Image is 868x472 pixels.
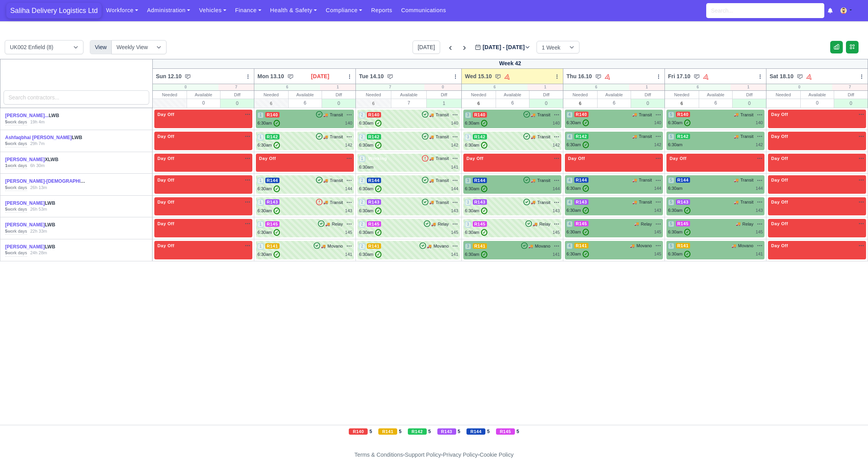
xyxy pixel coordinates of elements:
[257,221,264,228] span: 1
[323,112,328,118] span: 🚚
[257,72,284,80] span: Mon 13.10
[733,99,766,108] div: 0
[676,199,690,205] span: R143
[566,207,589,214] div: 6:30am
[734,177,738,183] span: 🚚
[668,221,674,227] span: 5
[257,208,280,214] div: 6:30am
[537,199,550,206] span: Transit
[668,112,674,118] span: 5
[367,112,381,118] span: R140
[322,99,355,108] div: 0
[738,242,753,249] span: Movano
[637,242,652,249] span: Movano
[766,84,832,90] div: 0
[436,155,449,162] span: Transit
[254,84,320,90] div: 6
[257,185,280,192] div: 6:30am
[654,185,661,192] div: 144
[321,3,366,18] a: Compliance
[668,134,674,140] span: 5
[598,91,631,99] div: Available
[531,178,535,184] span: 🚚
[356,84,424,90] div: 7
[533,221,537,227] span: 🚚
[359,134,365,140] span: 2
[266,3,322,18] a: Health & Safety
[566,156,587,161] span: Day Off
[5,206,27,213] div: work days
[639,112,652,118] span: Transit
[740,177,753,184] span: Transit
[367,199,381,205] span: R143
[668,72,690,80] span: Fri 17.10
[265,199,280,205] span: R143
[566,141,589,148] div: 6:30am
[436,199,449,206] span: Transit
[359,208,381,214] div: 6:30am
[330,177,343,184] span: Transit
[289,91,322,99] div: Available
[566,185,589,192] div: 6:30am
[465,134,471,140] span: 3
[451,164,458,171] div: 141
[699,99,733,107] div: 6
[770,199,790,205] span: Day Off
[834,99,868,108] div: 0
[566,112,573,118] span: 4
[5,141,7,146] strong: 5
[668,141,683,148] div: 6:30am
[438,221,449,228] span: Relay
[553,120,560,127] div: 140
[465,208,487,214] div: 6:30am
[756,229,763,235] div: 145
[257,134,264,140] span: 1
[451,208,458,214] div: 143
[566,177,573,184] span: 4
[668,229,690,235] div: 6:30am
[375,185,381,192] span: ✓
[330,112,343,118] span: Transit
[632,134,637,140] span: 🚚
[742,221,753,228] span: Relay
[531,134,535,140] span: 🚚
[654,119,661,126] div: 140
[429,112,434,118] span: 🚚
[574,221,589,226] span: R145
[367,156,389,161] span: Working
[436,134,449,140] span: Transit
[566,72,592,80] span: Thu 16.10
[427,99,461,108] div: 1
[323,134,328,140] span: 🚚
[375,120,381,127] span: ✓
[5,185,7,190] strong: 5
[583,229,589,235] span: ✓
[734,112,738,118] span: 🚚
[462,84,527,90] div: 6
[684,119,690,126] span: ✓
[527,84,563,90] div: 1
[684,229,690,235] span: ✓
[668,119,690,126] div: 6:30am
[345,142,352,149] div: 142
[359,72,384,80] span: Tue 14.10
[566,119,589,126] div: 6:30am
[5,200,87,207] div: LWB
[30,228,47,235] div: 22h 33m
[375,208,381,214] span: ✓
[265,221,280,227] span: R145
[668,177,674,184] span: 5
[5,163,7,168] strong: 1
[574,134,589,139] span: R142
[699,91,733,99] div: Available
[156,156,176,161] span: Day Off
[30,185,47,191] div: 26h 13m
[274,120,280,127] span: ✓
[322,91,355,99] div: Diff
[734,199,738,205] span: 🚚
[676,134,690,139] span: R142
[5,228,27,235] div: work days
[535,243,550,250] span: Movano
[801,91,834,99] div: Available
[5,222,87,228] div: LWB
